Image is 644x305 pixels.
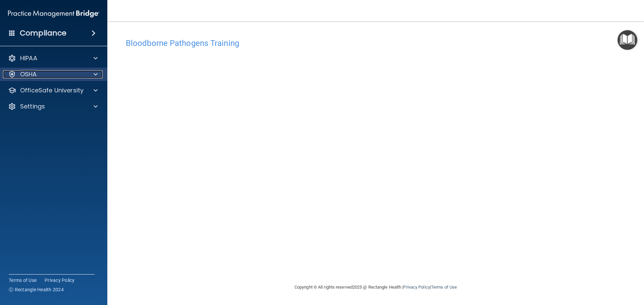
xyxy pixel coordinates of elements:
[618,30,637,50] button: Open Resource Center
[8,70,98,78] a: OSHA
[8,7,99,20] img: PMB logo
[8,86,98,94] a: OfficeSafe University
[253,277,498,298] div: Copyright © All rights reserved 2025 @ Rectangle Health | |
[8,102,98,110] a: Settings
[126,51,626,257] iframe: bbp
[9,286,64,293] span: Ⓒ Rectangle Health 2024
[20,102,45,110] p: Settings
[20,54,37,62] p: HIPAA
[403,285,430,290] a: Privacy Policy
[8,54,98,62] a: HIPAA
[9,277,37,284] a: Terms of Use
[431,285,457,290] a: Terms of Use
[20,70,37,78] p: OSHA
[45,277,75,284] a: Privacy Policy
[20,86,84,94] p: OfficeSafe University
[20,28,66,38] h4: Compliance
[126,39,626,48] h4: Bloodborne Pathogens Training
